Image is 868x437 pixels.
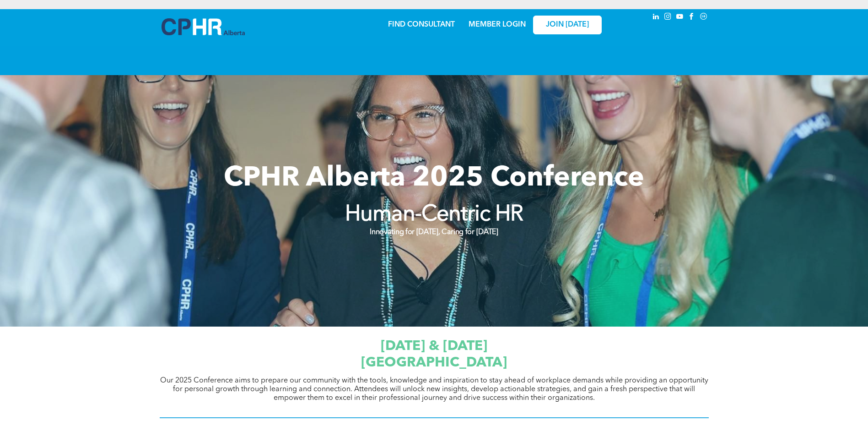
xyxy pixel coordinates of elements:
[533,16,602,34] a: JOIN [DATE]
[663,11,673,24] a: instagram
[370,229,498,236] strong: Innovating for [DATE], Caring for [DATE]
[162,18,245,35] img: A blue and white logo for cp alberta
[469,21,526,28] a: MEMBER LOGIN
[224,165,644,192] span: CPHR Alberta 2025 Conference
[687,11,697,24] a: facebook
[546,21,589,29] span: JOIN [DATE]
[345,204,523,226] strong: Human-Centric HR
[388,21,455,28] a: FIND CONSULTANT
[675,11,685,24] a: youtube
[381,339,487,353] span: [DATE] & [DATE]
[651,11,661,24] a: linkedin
[361,356,507,370] span: [GEOGRAPHIC_DATA]
[160,377,708,402] span: Our 2025 Conference aims to prepare our community with the tools, knowledge and inspiration to st...
[699,11,709,24] a: Social network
